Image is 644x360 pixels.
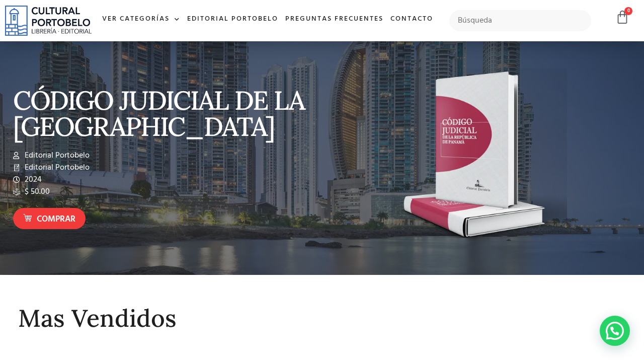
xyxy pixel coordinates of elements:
a: Editorial Portobelo [184,9,282,30]
a: 0 [615,10,629,25]
h2: Mas Vendidos [18,305,626,332]
a: Contacto [387,9,437,30]
a: Preguntas frecuentes [282,9,387,30]
span: 0 [624,7,632,15]
p: CÓDIGO JUDICIAL DE LA [GEOGRAPHIC_DATA] [13,87,317,139]
span: Comprar [37,213,75,226]
span: $ 50.00 [22,186,50,198]
a: Ver Categorías [99,9,184,30]
span: Editorial Portobelo [22,162,90,174]
span: 2024 [22,174,42,186]
div: Contactar por WhatsApp [600,316,630,346]
span: Editorial Portobelo [22,150,90,162]
input: Búsqueda [449,10,592,31]
a: Comprar [13,208,86,230]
